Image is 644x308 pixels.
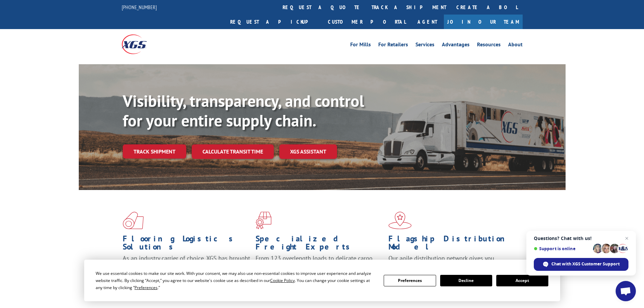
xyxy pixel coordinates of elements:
a: Join Our Team [444,15,523,29]
h1: Flooring Logistics Solutions [123,235,251,254]
a: Resources [477,42,501,49]
button: Preferences [384,275,436,286]
span: Chat with XGS Customer Support [534,258,628,271]
b: Visibility, transparency, and control for your entire supply chain. [123,90,364,131]
a: Calculate transit time [192,144,274,159]
img: xgs-icon-total-supply-chain-intelligence-red [123,212,144,229]
a: For Retailers [378,42,408,49]
span: Our agile distribution network gives you nationwide inventory management on demand. [388,254,513,270]
span: Chat with XGS Customer Support [551,261,620,267]
div: Cookie Consent Prompt [84,260,560,301]
button: Accept [496,275,548,286]
span: Questions? Chat with us! [534,236,628,241]
a: For Mills [350,42,371,49]
p: From 123 overlength loads to delicate cargo, our experienced staff knows the best way to move you... [256,254,383,284]
h1: Specialized Freight Experts [256,235,383,254]
button: Decline [440,275,492,286]
a: Open chat [616,281,636,301]
a: Customer Portal [323,15,411,29]
a: [PHONE_NUMBER] [122,4,157,10]
img: xgs-icon-flagship-distribution-model-red [388,212,412,229]
div: We use essential cookies to make our site work. With your consent, we may also use non-essential ... [96,270,376,291]
span: Cookie Policy [270,278,295,283]
a: Request a pickup [225,15,323,29]
h1: Flagship Distribution Model [388,235,516,254]
span: Support is online [534,246,591,251]
a: XGS ASSISTANT [279,144,337,159]
a: About [508,42,523,49]
a: Services [415,42,434,49]
span: As an industry carrier of choice, XGS has brought innovation and dedication to flooring logistics... [123,254,250,278]
a: Track shipment [123,144,186,159]
img: xgs-icon-focused-on-flooring-red [256,212,271,229]
a: Advantages [442,42,470,49]
span: Preferences [135,285,158,290]
a: Agent [411,15,444,29]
